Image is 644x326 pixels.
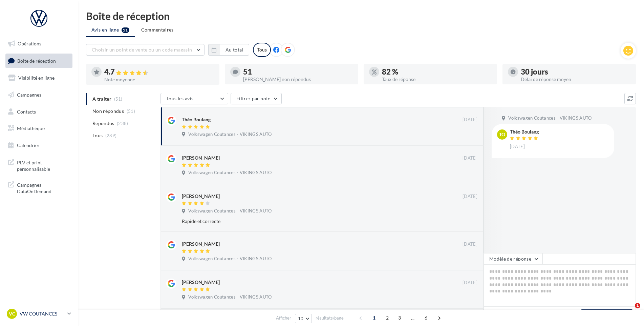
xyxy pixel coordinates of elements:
[17,92,41,98] span: Campagnes
[182,116,211,123] div: Théo Boulang
[510,129,540,134] div: Théo Boulang
[5,307,72,320] a: VC VW COUTANCES
[17,180,70,195] span: Campagnes DataOnDemand
[182,218,433,225] div: Rapide et correcte
[499,131,505,138] span: To
[298,316,304,321] span: 10
[188,294,272,300] span: Volkswagen Coutances - VIKINGS AUTO
[208,44,249,56] button: Au total
[17,158,70,172] span: PLV et print personnalisable
[231,93,282,104] button: Filtrer par note
[127,108,135,114] span: (51)
[104,77,214,82] div: Note moyenne
[92,47,192,53] span: Choisir un point de vente ou un code magasin
[463,117,477,123] span: [DATE]
[394,312,405,323] span: 3
[104,68,214,76] div: 4.7
[463,155,477,161] span: [DATE]
[510,144,525,150] span: [DATE]
[17,142,40,148] span: Calendrier
[4,71,74,85] a: Visibilité en ligne
[4,105,74,119] a: Contacts
[188,170,272,176] span: Volkswagen Coutances - VIKINGS AUTO
[621,303,637,319] iframe: Intercom live chat
[484,253,542,265] button: Modèle de réponse
[17,58,56,63] span: Boîte de réception
[182,193,220,200] div: [PERSON_NAME]
[521,77,630,82] div: Délai de réponse moyen
[18,41,41,46] span: Opérations
[635,303,640,308] span: 1
[463,280,477,286] span: [DATE]
[182,279,220,286] div: [PERSON_NAME]
[253,43,271,57] div: Tous
[92,108,124,115] span: Non répondus
[463,241,477,247] span: [DATE]
[382,312,393,323] span: 2
[86,44,205,56] button: Choisir un point de vente ou un code magasin
[160,93,228,104] button: Tous les avis
[4,178,74,198] a: Campagnes DataOnDemand
[182,155,220,161] div: [PERSON_NAME]
[18,75,55,81] span: Visibilité en ligne
[4,37,74,51] a: Opérations
[521,68,630,76] div: 30 jours
[220,44,249,56] button: Au total
[421,312,431,323] span: 6
[117,121,128,126] span: (238)
[407,312,418,323] span: ...
[17,108,36,114] span: Contacts
[243,77,353,82] div: [PERSON_NAME] non répondus
[9,310,15,317] span: VC
[188,256,272,262] span: Volkswagen Coutances - VIKINGS AUTO
[141,27,174,33] span: Commentaires
[276,315,291,321] span: Afficher
[4,88,74,102] a: Campagnes
[508,115,592,121] span: Volkswagen Coutances - VIKINGS AUTO
[86,11,636,21] div: Boîte de réception
[295,314,312,323] button: 10
[243,68,353,76] div: 51
[382,77,492,82] div: Taux de réponse
[463,193,477,200] span: [DATE]
[92,120,114,127] span: Répondus
[369,312,380,323] span: 1
[382,68,492,76] div: 82 %
[188,208,272,214] span: Volkswagen Coutances - VIKINGS AUTO
[105,133,117,138] span: (289)
[92,132,103,139] span: Tous
[4,54,74,68] a: Boîte de réception
[188,131,272,138] span: Volkswagen Coutances - VIKINGS AUTO
[20,310,65,317] p: VW COUTANCES
[166,96,194,101] span: Tous les avis
[182,241,220,247] div: [PERSON_NAME]
[17,125,45,131] span: Médiathèque
[4,155,74,175] a: PLV et print personnalisable
[4,138,74,152] a: Calendrier
[4,121,74,136] a: Médiathèque
[316,315,344,321] span: résultats/page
